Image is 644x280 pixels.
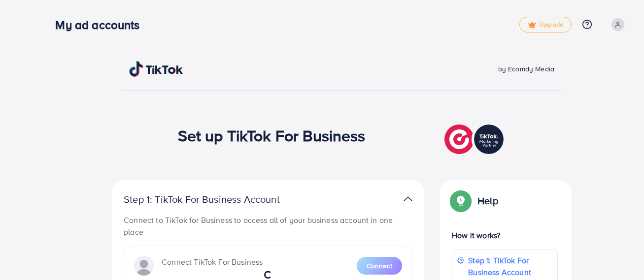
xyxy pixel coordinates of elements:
span: Upgrade [528,21,563,29]
p: Step 1: TikTok For Business Account [124,193,311,205]
img: TikTok [129,61,183,77]
img: TikTok partner [404,192,412,206]
img: tick [528,22,536,29]
img: TikTok partner [444,122,506,156]
a: tickUpgrade [519,17,572,32]
p: How it works? [452,229,558,241]
span: by Ecomdy Media [498,64,554,74]
p: Help [477,195,498,207]
h1: Set up TikTok For Business [178,126,366,145]
p: Step 1: TikTok For Business Account [468,254,552,278]
img: Popup guide [452,192,470,210]
h3: My ad accounts [55,18,147,32]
